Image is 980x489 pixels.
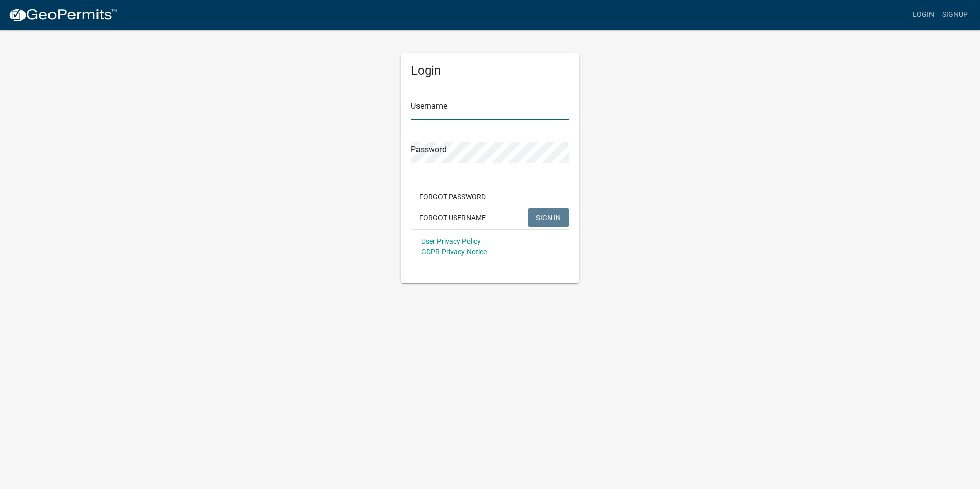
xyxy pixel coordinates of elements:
a: Login [909,5,938,25]
span: SIGN IN [536,213,561,221]
button: SIGN IN [528,208,569,227]
a: Signup [938,5,972,25]
a: GDPR Privacy Notice [421,248,487,256]
h5: Login [411,63,569,78]
button: Forgot Password [411,188,494,206]
button: Forgot Username [411,208,494,227]
a: User Privacy Policy [421,237,481,245]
